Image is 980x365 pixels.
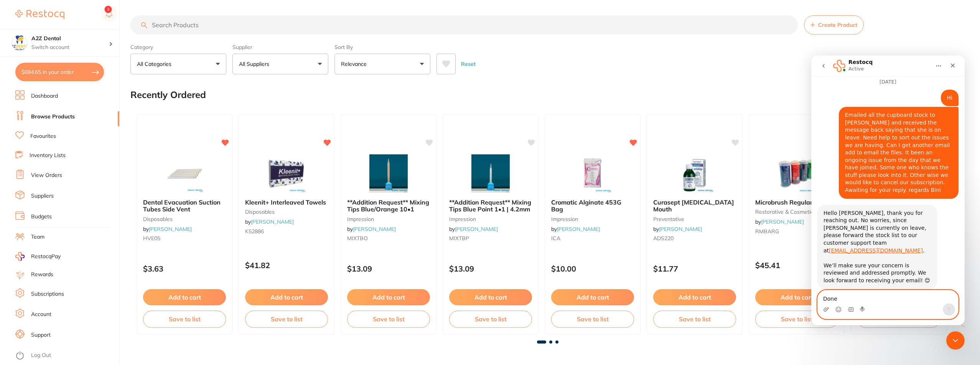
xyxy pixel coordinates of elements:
[755,209,838,215] small: restorative & cosmetic
[31,44,109,51] p: Switch account
[551,226,600,232] span: by
[772,154,822,193] img: Microbrush Regular 2.0mm
[353,226,396,232] a: [PERSON_NAME]
[347,289,430,305] button: Add to cart
[160,154,209,193] img: Dental Evacuation Suction Tubes Side Vent
[755,311,838,327] button: Save to list
[31,331,51,339] a: Support
[449,311,532,327] button: Save to list
[347,216,430,222] small: impression
[946,331,965,350] iframe: Intercom live chat
[31,253,61,260] span: RestocqPay
[551,289,634,305] button: Add to cart
[557,226,600,232] a: [PERSON_NAME]
[551,311,634,327] button: Save to list
[245,228,328,234] small: K52886
[347,235,430,241] small: MIXTBO
[347,311,430,327] button: Save to list
[31,35,109,43] h4: A2Z Dental
[551,199,634,213] b: Cromatic Alginate 453G Bag
[659,226,702,232] a: [PERSON_NAME]
[31,113,75,121] a: Browse Products
[455,226,498,232] a: [PERSON_NAME]
[755,289,838,305] button: Add to cart
[143,226,192,232] span: by
[143,311,226,327] button: Save to list
[551,264,634,273] p: $10.00
[245,199,328,206] b: Kleenit+ Interleaved Towels
[449,235,532,241] small: MIXTBP
[15,350,117,362] button: Log Out
[334,54,430,74] button: Relevance
[341,60,370,68] p: Relevance
[130,90,206,100] h2: Recently Ordered
[755,199,838,206] b: Microbrush Regular 2.0mm
[818,22,857,28] span: Create Product
[137,60,175,68] p: All Categories
[15,10,64,19] img: Restocq Logo
[761,218,804,225] a: [PERSON_NAME]
[31,352,51,359] a: Log Out
[653,226,702,232] span: by
[449,289,532,305] button: Add to cart
[653,289,736,305] button: Add to cart
[130,54,226,74] button: All Categories
[653,311,736,327] button: Save to list
[15,252,25,261] img: RestocqPay
[15,252,61,261] a: RestocqPay
[347,264,430,273] p: $13.09
[334,44,430,51] label: Sort By
[449,216,532,222] small: impression
[130,15,798,34] input: Search Products
[31,92,58,100] a: Dashboard
[347,226,396,232] span: by
[12,35,27,51] img: A2Z Dental
[449,264,532,273] p: $13.09
[755,228,838,234] small: RMBARG
[232,44,328,51] label: Supplier
[30,152,66,159] a: Inventory Lists
[15,63,104,81] button: $694.65 in your order
[143,199,226,213] b: Dental Evacuation Suction Tubes Side Vent
[245,218,294,225] span: by
[31,271,53,278] a: Rewards
[232,54,328,74] button: All Suppliers
[143,235,226,241] small: HVE05
[653,235,736,241] small: ADS220
[755,261,838,270] p: $45.41
[149,226,192,232] a: [PERSON_NAME]
[262,154,311,193] img: Kleenit+ Interleaved Towels
[31,290,64,298] a: Subscriptions
[31,192,54,200] a: Suppliers
[239,60,272,68] p: All Suppliers
[551,235,634,241] small: ICA
[245,261,328,270] p: $41.82
[364,154,413,193] img: **Addition Request** Mixing Tips Blue/Orange 10•1
[31,213,52,221] a: Budgets
[347,199,430,213] b: **Addition Request** Mixing Tips Blue/Orange 10•1
[31,311,51,318] a: Account
[449,226,498,232] span: by
[130,44,226,51] label: Category
[449,199,532,213] b: **Addition Request** Mixing Tips Blue Point 1•1 | 4.2mm
[31,172,62,179] a: View Orders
